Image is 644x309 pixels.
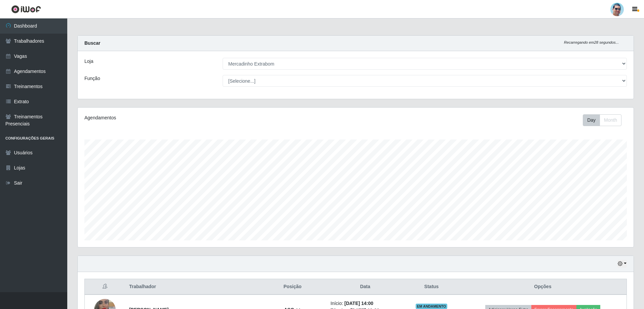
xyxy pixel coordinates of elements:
li: Início: [331,300,400,307]
time: [DATE] 14:00 [344,301,373,306]
th: Data [327,279,404,295]
i: Recarregando em 28 segundos... [564,40,619,44]
div: Agendamentos [84,114,305,121]
span: EM ANDAMENTO [416,304,448,309]
strong: Buscar [84,40,100,46]
button: Day [583,114,600,126]
div: First group [583,114,621,126]
div: Toolbar with button groups [583,114,627,126]
th: Opções [459,279,627,295]
th: Posição [259,279,327,295]
th: Status [404,279,459,295]
img: CoreUI Logo [11,5,41,13]
label: Loja [84,58,93,65]
label: Função [84,75,100,82]
button: Month [600,114,621,126]
th: Trabalhador [125,279,259,295]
